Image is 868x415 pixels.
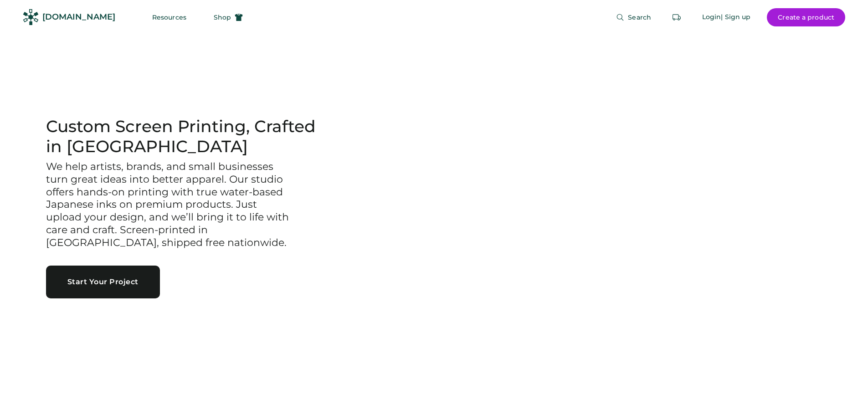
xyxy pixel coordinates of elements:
[23,9,39,25] img: Rendered Logo - Screens
[628,14,651,20] span: Search
[46,266,160,298] button: Start Your Project
[767,8,845,26] button: Create a product
[214,14,231,20] span: Shop
[203,8,254,26] button: Shop
[42,11,115,23] div: [DOMAIN_NAME]
[141,8,197,26] button: Resources
[721,13,750,22] div: | Sign up
[605,8,662,26] button: Search
[46,117,330,157] h1: Custom Screen Printing, Crafted in [GEOGRAPHIC_DATA]
[46,160,292,250] h3: We help artists, brands, and small businesses turn great ideas into better apparel. Our studio of...
[668,8,686,26] button: Retrieve an order
[702,13,721,22] div: Login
